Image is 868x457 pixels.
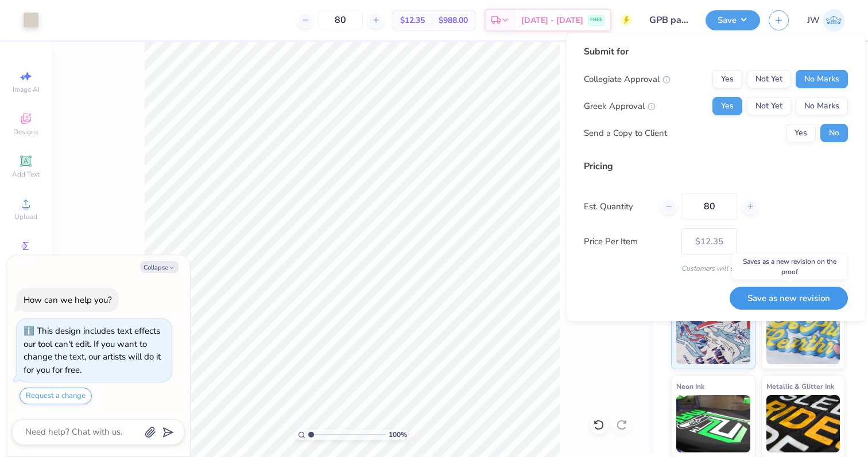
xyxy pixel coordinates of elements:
span: JW [807,14,820,27]
button: Yes [786,124,816,142]
input: Untitled Design [641,9,697,32]
div: This design includes text effects our tool can't edit. If you want to change the text, our artist... [24,325,161,376]
span: FREE [590,16,602,24]
span: Metallic & Glitter Ink [766,380,834,392]
span: Upload [14,212,37,221]
div: Pricing [584,159,848,173]
button: Yes [712,70,742,88]
button: Save [706,10,760,30]
img: Neon Ink [676,395,750,452]
div: How can we help you? [24,294,112,306]
img: Jane White [823,9,845,32]
button: Collapse [140,261,179,273]
input: – – [318,10,363,30]
img: Puff Ink [766,307,840,364]
div: Saves as a new revision on the proof [732,253,847,280]
button: Save as new revision [730,287,848,310]
button: No Marks [796,97,848,115]
label: Est. Quantity [584,200,652,213]
span: 100 % [389,429,407,440]
button: No Marks [796,70,848,88]
button: Yes [712,97,742,115]
button: No [820,124,848,142]
div: Send a Copy to Client [584,127,667,140]
div: Collegiate Approval [584,73,671,86]
button: Not Yet [747,97,791,115]
span: Designs [13,127,38,136]
img: Standard [676,307,750,364]
button: Not Yet [747,70,791,88]
span: [DATE] - [DATE] [521,14,583,26]
button: Request a change [20,388,92,404]
span: Neon Ink [676,380,704,392]
div: Greek Approval [584,100,656,113]
input: – – [681,193,737,220]
span: Add Text [12,170,40,179]
span: $12.35 [400,14,425,26]
div: Submit for [584,45,848,58]
span: Image AI [13,85,40,94]
label: Price Per Item [584,235,673,248]
span: $988.00 [439,14,468,26]
a: JW [807,9,845,32]
div: Customers will see this price on HQ. [584,263,848,274]
img: Metallic & Glitter Ink [766,395,840,452]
